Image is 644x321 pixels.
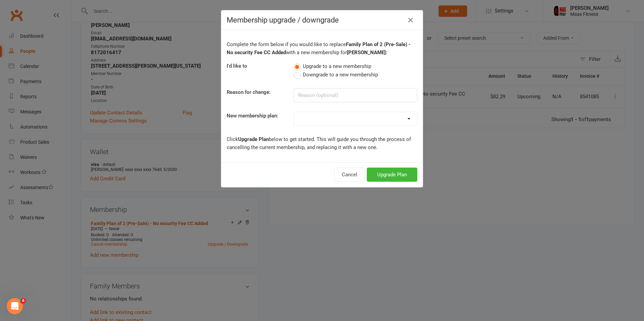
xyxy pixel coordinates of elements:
button: Upgrade Plan [367,168,417,182]
label: Reason for change: [227,88,270,96]
span: 6 [21,298,26,304]
b: Upgrade Plan [238,136,269,142]
iframe: Intercom live chat [7,298,23,314]
b: [PERSON_NAME]: [347,49,387,56]
label: I'd like to [227,62,247,70]
button: Cancel [334,168,365,182]
p: Complete the form below if you would like to replace with a new membership for [227,40,417,57]
p: Click below to get started. This will guide you through the process of cancelling the current mem... [227,135,417,151]
button: Close [405,15,416,26]
label: New membership plan: [227,112,278,120]
h4: Membership upgrade / downgrade [227,16,417,24]
input: Reason (optional) [294,88,417,102]
span: Upgrade to a new membership [303,62,371,69]
span: Downgrade to a new membership [303,71,378,78]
